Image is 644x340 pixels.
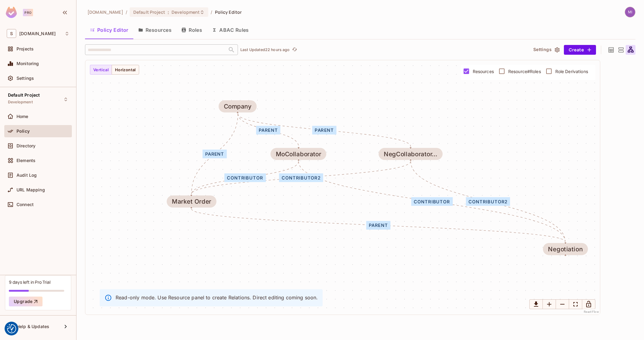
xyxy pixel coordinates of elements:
[17,173,37,178] span: Audit Log
[8,100,33,105] span: Development
[116,294,318,301] p: Read-only mode. Use Resource panel to create Relations. Direct editing coming soon.
[17,324,49,329] span: Help & Updates
[7,324,16,333] button: Consent Preferences
[240,47,290,52] p: Last Updated 22 hours ago
[473,68,494,74] span: Resources
[172,9,200,15] span: Development
[279,173,323,182] div: contributor2
[219,100,257,113] span: company
[564,45,596,55] button: Create
[529,299,595,309] div: Small button group
[202,150,227,158] div: parent
[555,68,588,74] span: Role Derivations
[17,187,45,192] span: URL Mapping
[548,246,583,253] div: Negotiation
[529,299,543,309] button: Download graph as image
[238,114,411,146] g: Edge from company to NegCollaborator
[290,46,298,54] span: Click to refresh data
[85,22,133,38] button: Policy Editor
[543,243,588,255] span: negotiation
[17,76,34,81] span: Settings
[312,126,336,135] div: parent
[207,22,254,38] button: ABAC Rules
[211,9,212,15] li: /
[133,22,176,38] button: Resources
[167,195,216,208] span: market_order
[298,161,565,242] g: Edge from MoCollaborator to negotiation
[172,198,211,205] div: Market Order
[411,197,453,206] div: contributor
[17,46,34,51] span: Projects
[384,150,437,157] div: NegCollaborator...
[531,45,561,55] button: Settings
[542,299,556,309] button: Zoom In
[9,279,50,285] div: 9 days left in Pro Trial
[6,7,17,18] img: SReyMgAAAABJRU5ErkJggg==
[276,150,321,157] div: MoCollaborator
[625,7,635,17] img: michal.wojcik@testshipping.com
[466,197,510,206] div: contributor2
[379,148,442,160] span: key: NegCollaborator name: NegCollaborator
[582,299,595,309] button: Lock Graph
[17,202,34,207] span: Connect
[7,324,16,333] img: Revisit consent button
[126,9,127,15] li: /
[7,29,16,38] span: S
[292,47,297,53] span: refresh
[224,103,252,110] div: Company
[556,299,569,309] button: Zoom Out
[23,9,33,16] div: Pro
[215,9,242,15] span: Policy Editor
[90,65,112,75] button: Vertical
[508,68,541,74] span: Resource#Roles
[87,9,123,15] span: the active workspace
[271,148,327,160] span: MoCollaborator
[8,93,40,98] span: Default Project
[112,65,139,75] button: Horizontal
[224,173,266,182] div: contributor
[17,114,28,119] span: Home
[569,299,582,309] button: Fit View
[366,221,390,230] div: parent
[191,209,565,242] g: Edge from market_order to negotiation
[256,126,280,135] div: parent
[19,31,56,36] span: Workspace: sea.live
[176,22,207,38] button: Roles
[133,9,165,15] span: Default Project
[411,161,565,242] g: Edge from NegCollaborator to negotiation
[17,129,30,134] span: Policy
[17,158,35,163] span: Elements
[9,297,43,306] button: Upgrade
[90,65,139,75] div: Small button group
[291,46,298,54] button: refresh
[17,61,39,66] span: Monitoring
[17,143,35,148] span: Directory
[584,310,599,313] a: React Flow attribution
[167,10,169,15] span: :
